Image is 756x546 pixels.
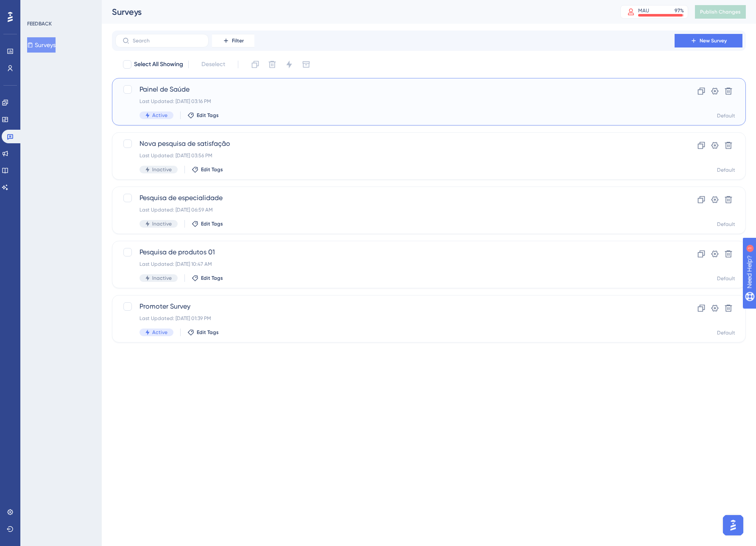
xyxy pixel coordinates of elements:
[152,220,172,227] span: Inactive
[139,301,650,312] span: Promoter Survey
[675,34,742,47] button: New Survey
[139,193,650,203] span: Pesquisa de especialidade
[152,275,172,281] span: Inactive
[192,275,223,281] button: Edit Tags
[139,84,650,95] span: Painel de Saúde
[192,220,223,227] button: Edit Tags
[139,206,650,213] div: Last Updated: [DATE] 06:59 AM
[59,4,61,11] div: 1
[139,261,650,267] div: Last Updated: [DATE] 10:47 AM
[27,20,52,27] div: FEEDBACK
[197,112,219,119] span: Edit Tags
[700,37,727,44] span: New Survey
[187,329,219,336] button: Edit Tags
[194,57,233,72] button: Deselect
[700,8,741,15] span: Publish Changes
[717,329,735,336] div: Default
[133,38,201,44] input: Search
[695,5,746,19] button: Publish Changes
[192,166,223,173] button: Edit Tags
[197,329,219,336] span: Edit Tags
[212,34,254,47] button: Filter
[152,112,167,119] span: Active
[201,275,223,281] span: Edit Tags
[112,6,599,18] div: Surveys
[152,329,167,336] span: Active
[201,220,223,227] span: Edit Tags
[675,7,684,14] div: 97 %
[201,59,225,70] span: Deselect
[139,98,650,105] div: Last Updated: [DATE] 03:16 PM
[717,275,735,282] div: Default
[717,167,735,173] div: Default
[720,513,746,538] iframe: UserGuiding AI Assistant Launcher
[139,152,650,159] div: Last Updated: [DATE] 03:56 PM
[638,7,649,14] div: MAU
[717,221,735,228] div: Default
[27,37,56,53] button: Surveys
[134,59,183,70] span: Select All Showing
[201,166,223,173] span: Edit Tags
[232,37,244,44] span: Filter
[139,139,650,149] span: Nova pesquisa de satisfação
[152,166,172,173] span: Inactive
[20,2,53,12] span: Need Help?
[187,112,219,119] button: Edit Tags
[139,247,650,257] span: Pesquisa de produtos 01
[717,112,735,119] div: Default
[139,315,650,322] div: Last Updated: [DATE] 01:39 PM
